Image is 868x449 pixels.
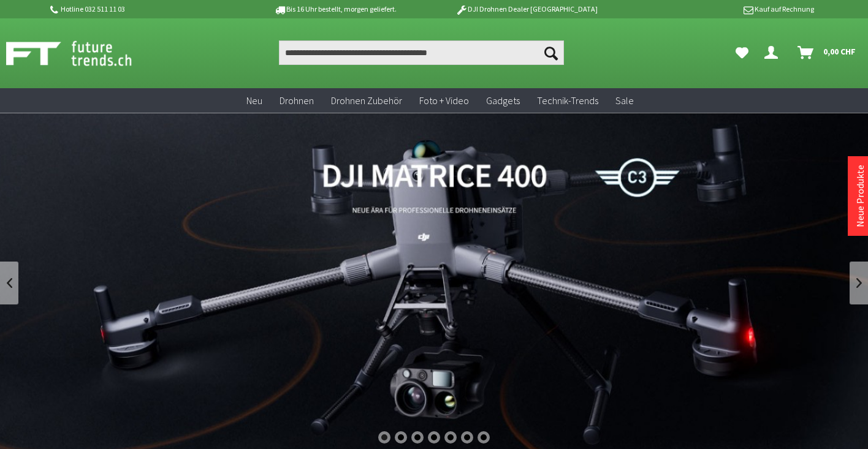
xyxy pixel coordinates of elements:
[478,431,490,443] div: 7
[239,2,430,17] p: Bis 16 Uhr bestellt, morgen geliefert.
[823,42,856,61] span: 0,00 CHF
[793,40,862,65] a: Warenkorb
[322,88,411,113] a: Drohnen Zubehör
[6,38,159,69] img: Shop Futuretrends - zur Startseite wechseln
[331,94,402,107] span: Drohnen Zubehör
[615,94,634,107] span: Sale
[461,431,473,443] div: 6
[271,88,322,113] a: Drohnen
[378,431,390,443] div: 1
[528,88,607,113] a: Technik-Trends
[428,431,440,443] div: 4
[607,88,642,113] a: Sale
[411,88,478,113] a: Foto + Video
[729,40,755,65] a: Meine Favoriten
[395,431,407,443] div: 2
[48,2,239,17] p: Hotline 032 511 11 03
[537,94,598,107] span: Technik-Trends
[280,94,314,107] span: Drohnen
[486,94,520,107] span: Gadgets
[478,88,528,113] a: Gadgets
[279,40,565,65] input: Produkt, Marke, Kategorie, EAN, Artikelnummer…
[246,94,262,107] span: Neu
[854,165,866,227] a: Neue Produkte
[538,40,564,65] button: Suchen
[622,2,813,17] p: Kauf auf Rechnung
[444,431,457,443] div: 5
[411,431,424,443] div: 3
[431,2,622,17] p: DJI Drohnen Dealer [GEOGRAPHIC_DATA]
[419,94,469,107] span: Foto + Video
[238,88,271,113] a: Neu
[759,40,788,65] a: Hi, Didier - Dein Konto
